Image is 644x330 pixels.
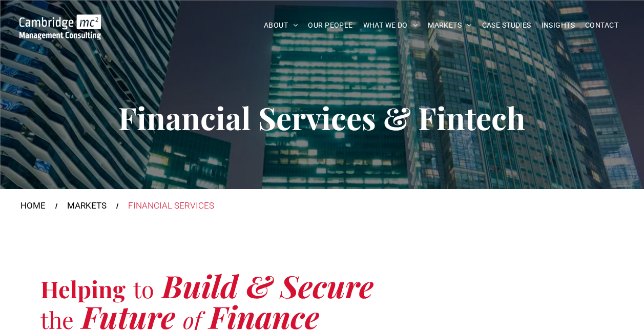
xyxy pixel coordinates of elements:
a: CONTACT [580,17,624,33]
span: Financial Services & Fintech [118,97,525,138]
a: CASE STUDIES [477,17,536,33]
a: Your Business Transformed | Cambridge Management Consulting [19,16,101,27]
span: Helping [40,273,126,304]
a: ABOUT [259,17,303,33]
a: MARKETS [67,199,107,213]
a: WHAT WE DO [358,17,423,33]
span: to [133,273,154,304]
a: MARKETS [423,17,476,33]
span: Build & Secure [162,265,373,306]
div: FINANCIAL SERVICES [128,199,214,213]
nav: Breadcrumbs [20,199,624,213]
a: HOME [20,199,46,213]
a: INSIGHTS [536,17,580,33]
a: OUR PEOPLE [303,17,358,33]
img: Go to Homepage [19,14,101,39]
